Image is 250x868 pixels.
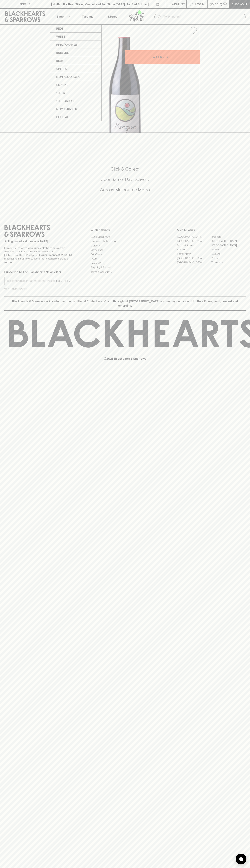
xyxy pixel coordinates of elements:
p: Non Alcoholic [56,75,81,79]
a: Pink / Orange [50,41,101,49]
a: Snacks [50,81,101,89]
p: White [56,34,65,39]
a: Non Alcoholic [50,73,101,81]
p: Snacks [56,83,68,87]
a: Reds [50,25,101,33]
a: New Arrivals [50,105,101,113]
p: New Arrivals [56,107,77,111]
a: Bubbles [50,49,101,57]
p: Pink / Orange [56,43,77,47]
img: bubble-icon [239,857,243,861]
p: Spirits [56,67,67,71]
a: Gift Cards [50,97,101,105]
a: Spirits [50,65,101,73]
a: White [50,33,101,41]
p: Bubbles [56,51,69,55]
p: Gift Cards [56,99,74,103]
p: Reds [56,26,64,31]
p: Beer [56,59,63,63]
a: Gifts [50,89,101,97]
p: Gifts [56,91,65,95]
a: Beer [50,57,101,65]
p: SHOP ALL [56,115,70,119]
a: SHOP ALL [50,113,101,121]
